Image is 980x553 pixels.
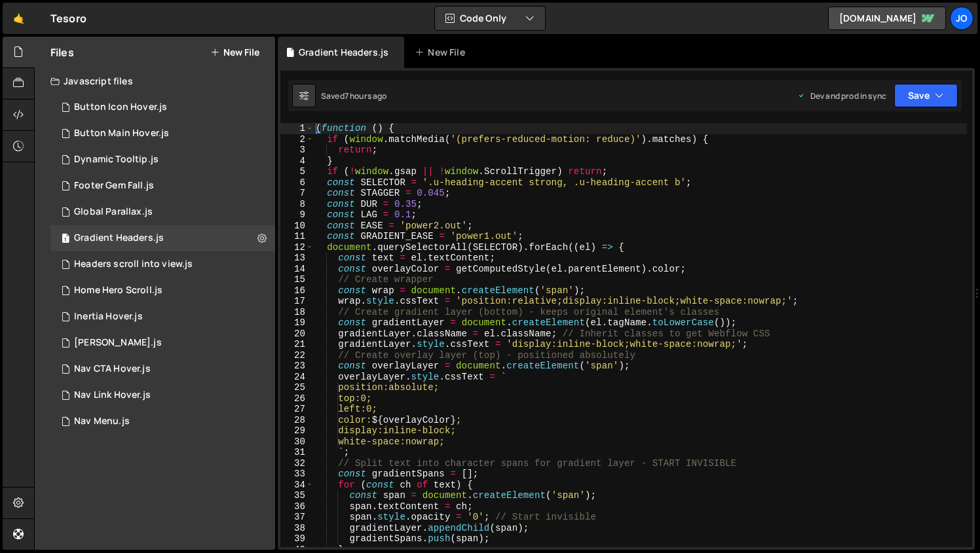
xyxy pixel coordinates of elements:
[50,120,275,147] div: 17308/48089.js
[797,90,886,101] div: Dev and prod in sync
[280,382,314,393] div: 25
[280,209,314,221] div: 9
[280,415,314,426] div: 28
[280,177,314,188] div: 6
[280,372,314,383] div: 24
[50,10,86,26] div: Tesoro
[280,145,314,156] div: 3
[50,277,275,304] div: 17308/48212.js
[280,296,314,307] div: 17
[280,425,314,437] div: 29
[280,317,314,329] div: 19
[280,490,314,501] div: 35
[74,285,162,296] div: Home Hero Scroll.js
[280,501,314,512] div: 36
[280,188,314,199] div: 7
[74,101,167,113] div: Button Icon Hover.js
[50,356,275,382] div: 17308/48125.js
[280,156,314,167] div: 4
[50,251,275,277] div: 17308/48441.js
[828,7,946,30] a: [DOMAIN_NAME]
[74,180,154,192] div: Footer Gem Fall.js
[280,447,314,458] div: 31
[50,330,275,356] div: 17308/48392.js
[280,253,314,264] div: 13
[74,206,153,218] div: Global Parallax.js
[280,221,314,232] div: 10
[74,259,193,270] div: Headers scroll into view.js
[280,458,314,469] div: 32
[74,232,164,244] div: Gradient Headers.js
[280,123,314,134] div: 1
[280,134,314,145] div: 2
[62,234,69,245] span: 1
[280,285,314,296] div: 16
[280,350,314,361] div: 22
[280,329,314,340] div: 20
[321,90,387,101] div: Saved
[280,480,314,491] div: 34
[280,533,314,544] div: 39
[35,68,275,94] div: Javascript files
[299,46,388,59] div: Gradient Headers.js
[74,363,151,375] div: Nav CTA Hover.js
[50,147,275,173] div: 17308/48422.js
[280,199,314,210] div: 8
[280,361,314,372] div: 23
[50,408,275,435] div: 17308/48184.js
[280,469,314,480] div: 33
[74,311,143,323] div: Inertia Hover.js
[280,264,314,275] div: 14
[50,94,275,120] div: 17308/48449.js
[280,242,314,253] div: 12
[74,337,162,349] div: [PERSON_NAME].js
[50,45,74,60] h2: Files
[280,512,314,523] div: 37
[280,339,314,350] div: 21
[74,154,159,166] div: Dynamic Tooltip.js
[210,47,259,58] button: New File
[950,7,973,30] a: Jo
[415,46,470,59] div: New File
[280,404,314,415] div: 27
[280,166,314,177] div: 5
[74,128,169,139] div: Button Main Hover.js
[50,382,275,408] div: 17308/48103.js
[50,304,275,330] div: 17308/48433.js
[3,3,35,34] a: 🤙
[280,274,314,285] div: 15
[280,437,314,448] div: 30
[280,307,314,318] div: 18
[50,225,275,251] div: 17308/48367.js
[280,231,314,242] div: 11
[435,7,545,30] button: Code Only
[894,84,958,107] button: Save
[345,90,387,101] div: 7 hours ago
[50,199,275,225] div: 17308/48388.js
[74,389,151,401] div: Nav Link Hover.js
[280,393,314,404] div: 26
[74,416,130,427] div: Nav Menu.js
[50,173,275,199] div: 17308/48450.js
[280,523,314,534] div: 38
